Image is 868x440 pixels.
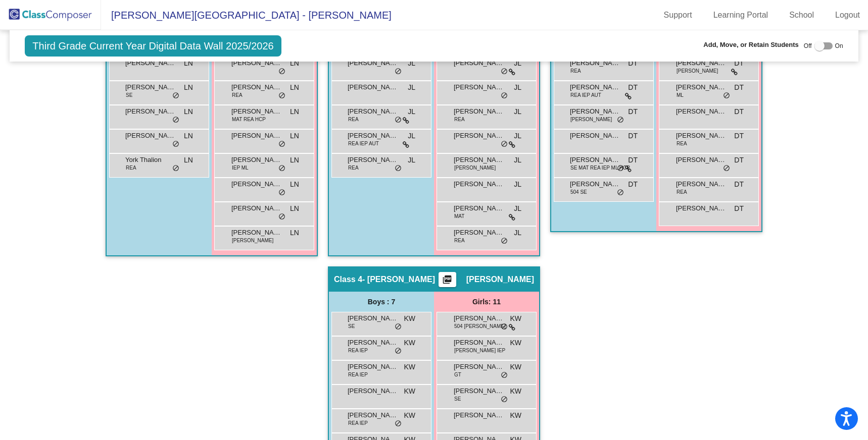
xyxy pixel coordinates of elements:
[395,420,402,428] span: do_not_disturb_alt
[348,313,398,323] span: [PERSON_NAME]
[184,106,193,117] span: LN
[656,7,700,23] a: Support
[231,131,282,141] span: [PERSON_NAME]
[348,82,398,92] span: [PERSON_NAME]
[454,155,504,165] span: [PERSON_NAME]
[734,82,744,93] span: DT
[454,131,504,141] span: [PERSON_NAME]
[404,338,415,348] span: KW
[570,164,630,172] span: SE MAT REA IEP ML HCP
[781,7,822,23] a: School
[101,7,392,23] span: [PERSON_NAME][GEOGRAPHIC_DATA] - [PERSON_NAME]
[278,189,285,197] span: do_not_disturb_alt
[232,116,266,123] span: MAT REA HCP
[628,155,638,166] span: DT
[676,155,727,165] span: [PERSON_NAME]
[454,116,465,123] span: REA
[628,58,638,69] span: DT
[395,116,402,124] span: do_not_disturb_alt
[125,58,176,68] span: [PERSON_NAME]
[501,323,508,331] span: do_not_disturb_alt
[25,35,281,57] span: Third Grade Current Year Digital Data Wall 2025/2026
[501,68,508,76] span: do_not_disturb_alt
[514,82,521,93] span: JL
[570,91,601,99] span: REA IEP AUT
[278,68,285,76] span: do_not_disturb_alt
[454,237,465,244] span: REA
[466,274,534,285] span: [PERSON_NAME]
[454,203,504,213] span: [PERSON_NAME]
[290,131,299,141] span: LN
[570,116,612,123] span: [PERSON_NAME]
[232,237,273,244] span: [PERSON_NAME]
[677,140,687,147] span: REA
[570,131,620,141] span: [PERSON_NAME]
[510,338,521,348] span: KW
[676,82,727,92] span: [PERSON_NAME]
[570,58,620,68] span: [PERSON_NAME]
[125,82,176,92] span: [PERSON_NAME]
[510,410,521,421] span: KW
[184,131,193,141] span: LN
[514,155,521,166] span: JL
[348,338,398,348] span: [PERSON_NAME] [PERSON_NAME]
[677,188,687,196] span: REA
[232,91,243,99] span: REA
[184,58,193,69] span: LN
[510,362,521,372] span: KW
[454,106,504,117] span: [PERSON_NAME]
[501,92,508,100] span: do_not_disturb_alt
[404,313,415,324] span: KW
[676,179,727,189] span: [PERSON_NAME]
[348,322,355,330] span: SE
[835,41,843,50] span: On
[617,164,624,173] span: do_not_disturb_alt
[677,91,684,99] span: ML
[628,179,638,190] span: DT
[617,189,624,197] span: do_not_disturb_alt
[290,203,299,214] span: LN
[278,140,285,148] span: do_not_disturb_alt
[454,82,504,92] span: [PERSON_NAME]
[348,131,398,141] span: [PERSON_NAME]
[514,179,521,190] span: JL
[408,106,415,117] span: JL
[514,203,521,214] span: JL
[703,40,799,50] span: Add, Move, or Retain Students
[231,228,282,238] span: [PERSON_NAME]
[570,67,581,75] span: REA
[172,164,179,173] span: do_not_disturb_alt
[348,58,398,68] span: [PERSON_NAME]
[628,82,638,93] span: DT
[454,410,504,420] span: [PERSON_NAME]
[570,106,620,117] span: [PERSON_NAME]
[172,92,179,100] span: do_not_disturb_alt
[454,322,506,330] span: 504 [PERSON_NAME]
[231,155,282,165] span: [PERSON_NAME]
[290,58,299,69] span: LN
[395,323,402,331] span: do_not_disturb_alt
[290,179,299,190] span: LN
[348,347,368,354] span: REA IEP
[126,164,136,172] span: REA
[676,106,727,117] span: [PERSON_NAME]
[628,106,638,117] span: DT
[454,179,504,189] span: [PERSON_NAME]
[677,67,718,75] span: [PERSON_NAME]
[290,82,299,93] span: LN
[676,131,727,141] span: [PERSON_NAME]
[454,313,504,323] span: [PERSON_NAME]
[454,395,461,403] span: SE
[514,106,521,117] span: JL
[404,386,415,397] span: KW
[348,386,398,396] span: [PERSON_NAME]
[184,82,193,93] span: LN
[705,7,777,23] a: Learning Portal
[501,237,508,245] span: do_not_disturb_alt
[231,179,282,189] span: [PERSON_NAME]
[172,140,179,148] span: do_not_disturb_alt
[514,58,521,69] span: JL
[126,91,132,99] span: SE
[125,106,176,117] span: [PERSON_NAME]
[231,106,282,117] span: [PERSON_NAME]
